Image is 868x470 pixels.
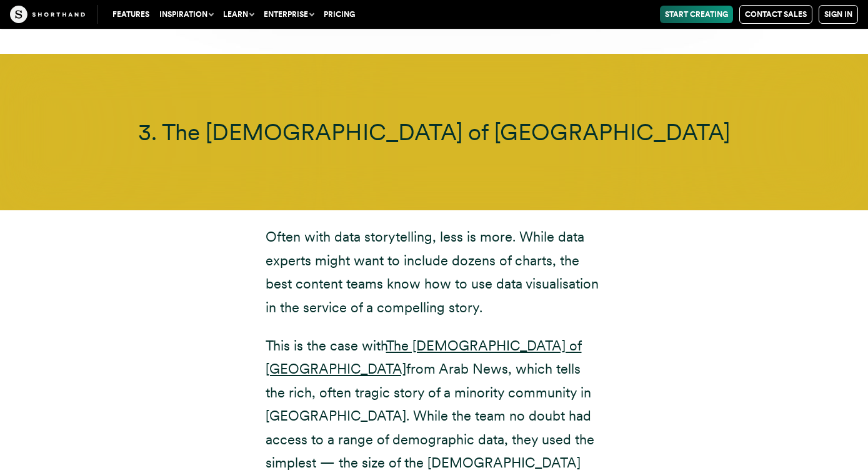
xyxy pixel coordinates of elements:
a: The [DEMOGRAPHIC_DATA] of [GEOGRAPHIC_DATA] [266,337,582,377]
a: Sign in [819,5,858,24]
a: Pricing [319,6,360,23]
a: Features [107,6,154,23]
button: Enterprise [259,6,319,23]
a: Start Creating [660,6,733,23]
span: 3. The [DEMOGRAPHIC_DATA] of [GEOGRAPHIC_DATA] [138,118,730,146]
button: Learn [218,6,259,23]
a: Contact Sales [739,5,812,24]
img: The Craft [10,6,85,23]
button: Inspiration [154,6,218,23]
p: Often with data storytelling, less is more. While data experts might want to include dozens of ch... [266,225,603,319]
